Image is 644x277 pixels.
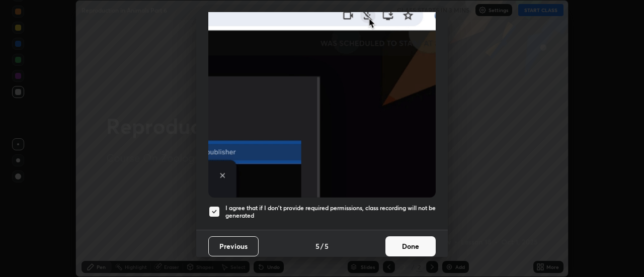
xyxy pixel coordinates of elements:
[208,236,259,256] button: Previous
[320,241,324,251] h4: /
[225,204,436,220] h5: I agree that if I don't provide required permissions, class recording will not be generated
[325,241,329,251] h4: 5
[315,241,319,251] h4: 5
[385,236,436,256] button: Done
